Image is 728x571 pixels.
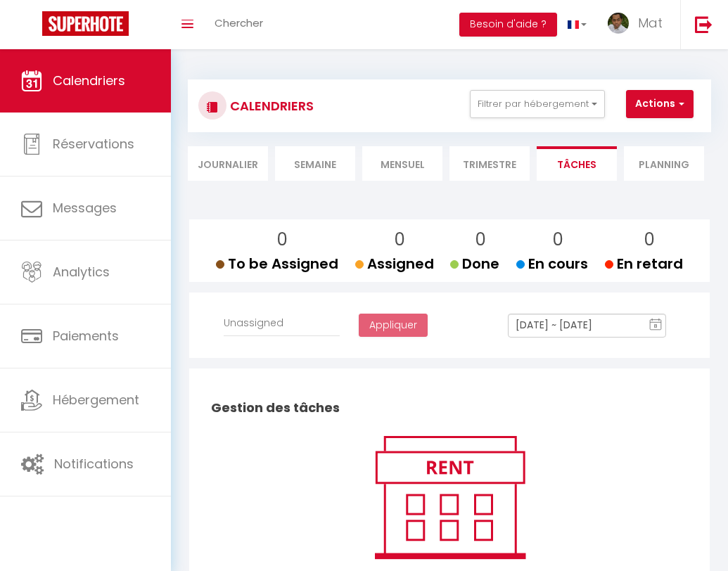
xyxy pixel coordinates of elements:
[227,226,338,253] p: 0
[188,146,268,181] li: Journalier
[695,15,713,33] img: logout
[53,199,117,217] span: Messages
[215,15,263,30] span: Chercher
[53,327,119,345] span: Paiements
[459,13,557,37] button: Besoin d'aide ?
[359,314,428,338] button: Appliquer
[11,6,53,48] button: Ouvrir le widget de chat LiveChat
[450,254,499,274] span: Done
[461,226,499,253] p: 0
[275,146,355,181] li: Semaine
[616,226,683,253] p: 0
[53,391,139,409] span: Hébergement
[516,254,588,274] span: En cours
[654,323,658,329] text: 8
[54,455,134,473] span: Notifications
[508,314,666,338] input: Select Date Range
[207,386,691,430] h2: Gestion des tâches
[449,146,530,181] li: Trimestre
[366,226,434,253] p: 0
[470,90,605,118] button: Filtrer par hébergement
[638,14,663,32] span: Mat
[355,254,434,274] span: Assigned
[608,13,629,34] img: ...
[53,263,110,281] span: Analytics
[624,146,704,181] li: Planning
[537,146,617,181] li: Tâches
[216,254,338,274] span: To be Assigned
[226,90,314,122] h3: CALENDRIERS
[53,135,134,153] span: Réservations
[626,90,694,118] button: Actions
[360,430,539,565] img: rent.png
[528,226,588,253] p: 0
[362,146,442,181] li: Mensuel
[53,72,125,89] span: Calendriers
[42,11,129,36] img: Super Booking
[605,254,683,274] span: En retard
